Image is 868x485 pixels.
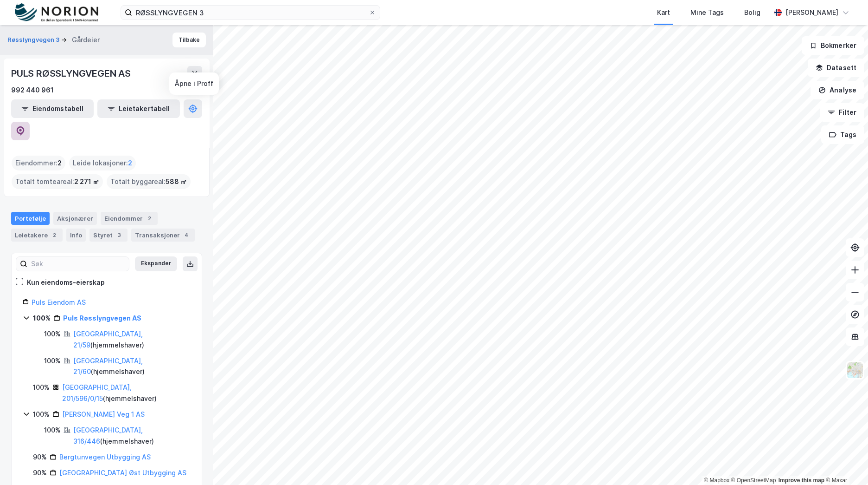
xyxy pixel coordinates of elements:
div: 100% [44,328,61,340]
div: 4 [182,230,191,240]
a: Bergtunvegen Utbygging AS [59,453,151,461]
div: Leide lokasjoner : [69,156,136,170]
input: Søk på adresse, matrikkel, gårdeiere, leietakere eller personer [132,6,369,20]
div: 2 [145,214,154,223]
div: Eiendommer [101,212,158,225]
div: Transaksjoner [131,229,195,242]
div: 992 440 961 [11,85,54,96]
button: Analyse [811,81,864,99]
button: Røsslyngvegen 3 [7,35,61,45]
a: [GEOGRAPHIC_DATA] Øst Utbygging AS [59,469,186,477]
div: ( hjemmelshaver ) [73,328,191,351]
div: ( hjemmelshaver ) [73,355,191,378]
iframe: Chat Widget [822,440,868,485]
div: 90% [33,452,47,463]
div: 3 [115,230,124,240]
a: Improve this map [779,477,824,484]
div: 100% [33,313,51,324]
div: Eiendommer : [12,156,65,170]
a: Puls Eiendom AS [32,298,86,306]
img: Z [846,361,864,379]
img: norion-logo.80e7a08dc31c2e691866.png [15,3,98,22]
button: Eiendomstabell [11,99,94,118]
a: OpenStreetMap [731,477,776,484]
div: Kart [657,7,670,18]
button: Datasett [808,59,864,77]
a: [GEOGRAPHIC_DATA], 316/446 [73,426,143,445]
div: Bolig [744,7,760,18]
div: 100% [33,409,50,420]
div: Totalt tomteareal : [12,174,103,189]
span: 588 ㎡ [166,176,187,187]
button: Filter [820,103,864,122]
button: Leietakertabell [97,99,180,118]
a: [GEOGRAPHIC_DATA], 201/596/0/15 [62,383,132,402]
div: 100% [44,425,61,436]
div: 100% [44,355,61,367]
div: Portefølje [11,212,50,225]
div: Info [66,229,86,242]
a: [GEOGRAPHIC_DATA], 21/59 [73,330,143,349]
a: [PERSON_NAME] Veg 1 AS [62,410,145,418]
a: Puls Røsslyngvegen AS [63,314,141,322]
div: Kontrollprogram for chat [822,440,868,485]
button: Bokmerker [802,36,864,55]
input: Søk [27,257,129,271]
span: 2 [57,157,62,169]
div: Kun eiendoms-eierskap [27,277,105,288]
div: Aksjonærer [53,212,97,225]
div: Leietakere [11,229,63,242]
div: ( hjemmelshaver ) [73,425,191,447]
div: [PERSON_NAME] [785,7,838,18]
a: [GEOGRAPHIC_DATA], 21/60 [73,357,143,376]
div: PULS RØSSLYNGVEGEN AS [11,66,133,81]
div: ( hjemmelshaver ) [62,382,191,404]
div: 90% [33,467,47,478]
div: 2 [50,230,59,240]
div: Totalt byggareal : [107,174,191,189]
div: Gårdeier [72,34,100,46]
span: 2 [128,157,132,169]
button: Ekspander [135,256,177,271]
button: Tags [821,125,864,144]
button: Tilbake [172,33,206,47]
a: Mapbox [704,477,729,484]
div: Mine Tags [690,7,724,18]
span: 2 271 ㎡ [74,176,99,187]
div: 100% [33,382,50,393]
div: Styret [89,229,128,242]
